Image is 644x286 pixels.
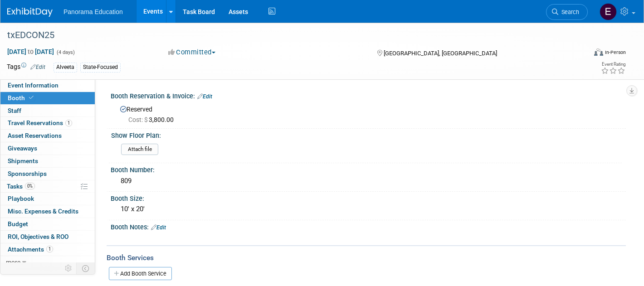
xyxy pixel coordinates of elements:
[0,218,95,230] a: Budget
[7,62,45,73] td: Tags
[600,3,617,20] img: External Events Calendar
[128,116,149,123] span: Cost: $
[111,192,626,203] div: Booth Size:
[8,82,59,89] span: Event Information
[165,48,219,57] button: Committed
[6,258,20,266] span: more
[61,262,77,274] td: Personalize Event Tab Strip
[8,233,68,240] span: ROI, Objectives & ROO
[534,47,626,61] div: Event Format
[0,155,95,167] a: Shipments
[0,142,95,155] a: Giveaways
[29,95,34,100] i: Booth reservation complete
[4,27,573,44] div: txEDCON25
[107,253,626,263] div: Booth Services
[111,163,626,175] div: Booth Number:
[30,64,45,70] a: Edit
[46,246,53,252] span: 1
[0,79,95,92] a: Event Information
[601,62,625,67] div: Event Rating
[7,183,35,190] span: Tasks
[8,107,21,114] span: Staff
[8,132,62,139] span: Asset Reservations
[8,195,34,202] span: Playbook
[197,93,212,100] a: Edit
[384,50,497,57] span: [GEOGRAPHIC_DATA], [GEOGRAPHIC_DATA]
[80,63,121,72] div: State-Focused
[7,8,53,17] img: ExhibitDay
[0,205,95,218] a: Misc. Expenses & Credits
[8,119,72,126] span: Travel Reservations
[0,92,95,104] a: Booth
[605,49,626,56] div: In-Person
[65,120,72,126] span: 1
[8,220,28,228] span: Budget
[0,168,95,180] a: Sponsorships
[111,89,626,101] div: Booth Reservation & Invoice:
[558,9,579,15] span: Search
[117,202,619,216] div: 10' x 20'
[8,145,37,152] span: Giveaways
[0,180,95,193] a: Tasks0%
[77,262,95,274] td: Toggle Event Tabs
[7,48,54,56] span: [DATE] [DATE]
[0,231,95,243] a: ROI, Objectives & ROO
[546,4,588,20] a: Search
[0,117,95,129] a: Travel Reservations1
[8,246,53,253] span: Attachments
[0,105,95,117] a: Staff
[128,116,177,123] span: 3,800.00
[63,8,123,15] span: Panorama Education
[0,193,95,205] a: Playbook
[151,224,166,231] a: Edit
[8,208,78,215] span: Misc. Expenses & Credits
[25,183,35,189] span: 0%
[594,48,603,56] img: Format-Inperson.png
[0,256,95,268] a: more
[8,170,47,177] span: Sponsorships
[111,129,622,140] div: Show Floor Plan:
[0,243,95,256] a: Attachments1
[111,220,626,232] div: Booth Notes:
[8,157,38,165] span: Shipments
[54,63,77,72] div: Alveeta
[0,130,95,142] a: Asset Reservations
[117,174,619,188] div: 809
[26,48,35,55] span: to
[56,49,75,55] span: (4 days)
[109,267,172,280] a: Add Booth Service
[8,94,35,102] span: Booth
[117,102,619,124] div: Reserved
